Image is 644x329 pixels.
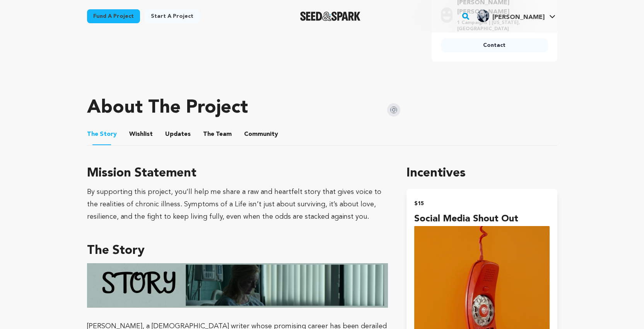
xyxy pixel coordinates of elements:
[87,9,140,23] a: Fund a project
[87,130,117,139] span: Story
[477,10,489,22] img: 91d068b09b21bed6.jpg
[129,130,153,139] span: Wishlist
[300,12,361,21] img: Seed&Spark Logo Dark Mode
[475,8,557,22] a: Mark A.'s Profile
[407,164,557,183] h1: Incentives
[87,164,388,183] h3: Mission Statement
[87,242,388,260] h3: The Story
[441,38,548,52] a: Contact
[300,12,361,21] a: Seed&Spark Homepage
[414,198,549,209] h2: $15
[492,14,545,21] span: [PERSON_NAME]
[414,212,549,226] h4: Social Media Shout Out
[477,10,545,22] div: Mark A.'s Profile
[203,130,214,139] span: The
[475,8,557,24] span: Mark A.'s Profile
[87,186,388,223] div: By supporting this project, you’ll help me share a raw and heartfelt story that gives voice to th...
[203,130,232,139] span: Team
[87,263,388,308] img: 1758146163-Screenshot%202025-09-17%20at%202.55.48%E2%80%AFPM.png
[87,99,248,117] h1: About The Project
[87,130,98,139] span: The
[145,9,200,23] a: Start a project
[165,130,191,139] span: Updates
[244,130,278,139] span: Community
[387,103,400,117] img: Seed&Spark Instagram Icon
